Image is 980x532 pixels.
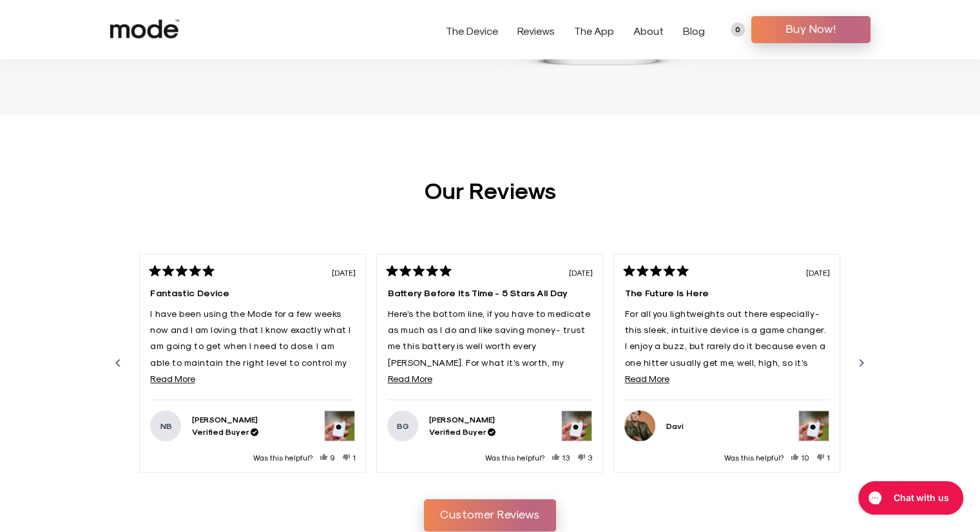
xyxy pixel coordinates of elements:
[517,24,555,37] a: Reviews
[104,253,877,473] div: Review Carousel
[150,410,181,441] strong: NB
[387,410,418,441] strong: BG
[724,453,783,462] span: Was this helpful?
[150,373,195,384] span: Read More
[191,415,257,424] strong: [PERSON_NAME]
[150,305,355,435] p: I have been using the Mode for a few weeks now and I am loving that I know exactly what I am goin...
[624,286,829,300] div: The Future is Here
[852,477,967,519] iframe: Gorgias live chat messenger
[624,370,829,386] button: Read More
[371,254,608,473] li: Slide 4
[104,348,135,379] button: Previous
[26,179,954,202] h2: Our Reviews
[798,410,829,441] a: View Mode Device
[485,453,544,462] span: Was this helpful?
[731,23,745,37] a: 0
[387,286,592,300] div: Battery Before Its Time - 5 Stars All Day
[624,373,669,384] span: Read More
[324,410,355,441] a: View Mode Device
[342,451,355,462] button: 1
[191,426,258,438] div: Verified Buyer
[424,499,556,531] a: Customer Reviews
[552,451,570,462] button: 13
[331,268,355,277] span: [DATE]
[568,268,592,277] span: [DATE]
[683,24,705,37] a: Blog
[791,451,809,462] button: 10
[320,451,334,462] button: 9
[253,453,312,462] span: Was this helpful?
[608,254,845,473] li: Slide 5
[428,426,495,438] div: Verified Buyer
[761,19,861,38] span: Buy Now!
[666,421,683,430] strong: Davi
[150,286,355,300] div: Fantastic Device
[816,451,829,462] button: 1
[751,16,870,43] a: Buy Now!
[446,24,498,37] a: The Device
[624,410,655,441] img: Profile picture for Davi
[846,348,877,379] button: Next
[805,268,829,277] span: [DATE]
[387,305,592,419] p: Here’s the bottom line, if you have to medicate as much as I do and like saving money - trust me ...
[134,254,371,473] li: Slide 3
[428,415,494,424] strong: [PERSON_NAME]
[561,410,592,441] a: View Mode Device
[574,24,614,37] a: The App
[577,451,592,462] button: 3
[633,24,664,37] a: About
[150,370,355,386] button: Read More
[387,370,592,386] button: Read More
[387,373,432,384] span: Read More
